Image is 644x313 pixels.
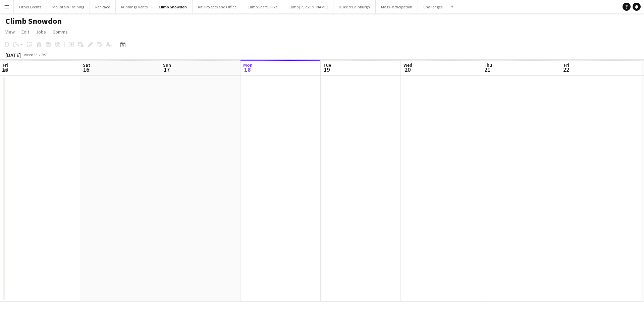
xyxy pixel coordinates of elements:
[322,66,331,73] span: 19
[42,52,48,57] div: BST
[484,62,492,68] span: Thu
[242,0,283,13] button: Climb Scafell Pike
[563,66,569,73] span: 22
[3,27,17,36] a: View
[163,62,171,68] span: Sun
[47,0,90,13] button: Mountain Training
[82,66,90,73] span: 16
[36,29,46,35] span: Jobs
[50,27,70,36] a: Comms
[3,62,8,68] span: Fri
[5,52,21,58] div: [DATE]
[193,0,242,13] button: Kit, Projects and Office
[33,27,49,36] a: Jobs
[22,52,39,57] span: Week 33
[53,29,68,35] span: Comms
[418,0,448,13] button: Challenges
[14,0,47,13] button: Other Events
[5,16,62,26] h1: Climb Snowdon
[564,62,569,68] span: Fri
[5,29,15,35] span: View
[116,0,153,13] button: Running Events
[243,62,253,68] span: Mon
[83,62,90,68] span: Sat
[19,27,32,36] a: Edit
[2,66,8,73] span: 15
[333,0,376,13] button: Duke of Edinburgh
[483,66,492,73] span: 21
[153,0,193,13] button: Climb Snowdon
[21,29,29,35] span: Edit
[376,0,418,13] button: Mass Participation
[283,0,333,13] button: Climb [PERSON_NAME]
[402,66,412,73] span: 20
[323,62,331,68] span: Tue
[242,66,253,73] span: 18
[90,0,116,13] button: Rat Race
[404,62,412,68] span: Wed
[162,66,171,73] span: 17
